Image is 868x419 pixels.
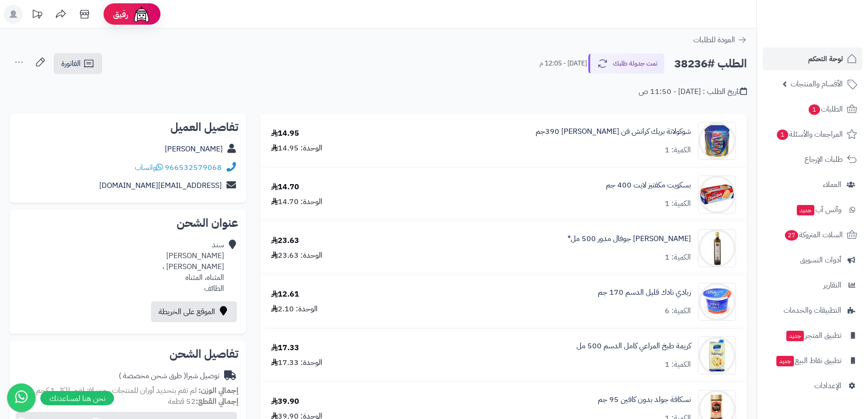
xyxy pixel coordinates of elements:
[598,394,691,405] a: نسكافة جولد بدون كافين 95 جم
[776,128,843,141] span: المراجعات والأسئلة
[784,228,843,242] span: السلات المتروكة
[665,145,691,156] div: الكمية: 1
[763,324,862,347] a: تطبيق المتجرجديد
[803,27,859,47] img: logo-2.png
[271,357,322,368] div: الوحدة: 17.33
[271,289,299,300] div: 12.61
[808,52,843,65] span: لوحة التحكم
[665,252,691,263] div: الكمية: 1
[775,354,841,367] span: تطبيق نقاط البيع
[763,148,862,171] a: طلبات الإرجاع
[674,54,747,74] h2: الطلب #38236
[271,343,299,354] div: 17.33
[271,396,299,407] div: 39.90
[791,77,843,91] span: الأقسام والمنتجات
[196,396,238,407] strong: إجمالي القطع:
[271,196,322,207] div: الوحدة: 14.70
[162,240,224,294] div: سند [PERSON_NAME] [PERSON_NAME] ، المثناه، المثناه الطائف
[151,301,237,322] a: الموقع على الخريطة
[763,249,862,271] a: أدوات التسويق
[823,279,841,292] span: التقارير
[271,235,299,246] div: 23.63
[665,198,691,209] div: الكمية: 1
[797,205,814,215] span: جديد
[271,304,318,315] div: الوحدة: 2.10
[61,58,81,69] span: الفاتورة
[17,348,238,360] h2: تفاصيل الشحن
[165,143,223,155] a: [PERSON_NAME]
[598,287,691,298] a: زبادي نادك قليل الدسم 170 جم
[576,341,691,352] a: كريمة طبخ المراعي كامل الدسم 500 مل
[132,5,151,24] img: ai-face.png
[698,283,736,321] img: 1674412006-o54EIzSQ9uV0LQAcT6GbLUgNtfiKmFTO9yryVUrP-90x90.jpg
[17,121,238,133] h2: تفاصيل العميل
[271,182,299,193] div: 14.70
[271,128,299,139] div: 14.95
[785,329,841,342] span: تطبيق المتجر
[119,370,186,382] span: ( طرق شحن مخصصة )
[776,356,794,366] span: جديد
[271,143,322,154] div: الوحدة: 14.95
[777,130,788,140] span: 1
[698,122,736,160] img: 1747824496-WhatsApp%20Image%202025-05-21%20at%201.47.38%20PM-90x90.jpeg
[165,162,222,173] a: 966532579068
[17,217,238,229] h2: عنوان الشحن
[99,180,222,191] a: [EMAIL_ADDRESS][DOMAIN_NAME]
[763,274,862,297] a: التقارير
[804,153,843,166] span: طلبات الإرجاع
[698,229,736,267] img: 1675255605-%D8%A7%D9%84%D8%AA%D9%82%D8%A7%D8%B7%20%D8%A7%D9%84%D9%88%D9%8A%D8%A8_1-2-2023_154445_...
[796,203,841,216] span: وآتس آب
[763,299,862,322] a: التطبيقات والخدمات
[539,59,587,68] small: [DATE] - 12:05 م
[168,396,238,407] small: 52 قطعة
[800,253,841,267] span: أدوات التسويق
[588,54,664,74] button: تمت جدولة طلبك
[271,250,322,261] div: الوحدة: 23.63
[119,371,219,382] div: توصيل شبرا
[693,34,735,46] span: العودة للطلبات
[785,230,798,241] span: 27
[665,359,691,370] div: الكمية: 1
[814,379,841,392] span: الإعدادات
[763,349,862,372] a: تطبيق نقاط البيعجديد
[808,102,843,116] span: الطلبات
[763,223,862,246] a: السلات المتروكة27
[693,34,747,46] a: العودة للطلبات
[698,176,736,214] img: 1675853724-818095lVzjL._AC_UF1000,1000_QL80_-90x90.jpg
[786,331,804,341] span: جديد
[135,162,163,173] a: واتساب
[763,123,862,146] a: المراجعات والأسئلة1
[536,126,691,137] a: شوكولاتة بريك كرانش فن [PERSON_NAME] 390جم
[198,385,238,396] strong: إجمالي الوزن:
[763,198,862,221] a: وآتس آبجديد
[698,336,736,374] img: 1750189624-528573_main-90x90.jpg
[763,173,862,196] a: العملاء
[113,9,128,20] span: رفيق
[783,304,841,317] span: التطبيقات والخدمات
[25,5,49,26] a: تحديثات المنصة
[763,98,862,121] a: الطلبات1
[665,306,691,317] div: الكمية: 6
[567,233,691,244] a: [PERSON_NAME] جوفال مدور 500 مل*
[54,53,102,74] a: الفاتورة
[763,374,862,397] a: الإعدادات
[823,178,841,191] span: العملاء
[763,47,862,70] a: لوحة التحكم
[36,385,197,396] span: لم تقم بتحديد أوزان للمنتجات ، وزن افتراضي للكل 1 كجم
[639,86,747,97] div: تاريخ الطلب : [DATE] - 11:50 ص
[809,104,820,115] span: 1
[606,180,691,191] a: بسكويت مكفتيز لايت 400 جم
